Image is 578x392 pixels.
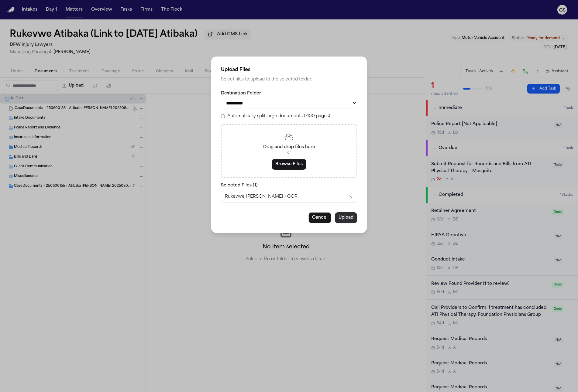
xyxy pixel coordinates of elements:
label: Automatically split large documents (>100 pages) [227,113,330,119]
p: Selected Files ( 1 ) [221,182,357,189]
button: Cancel [308,212,331,223]
label: Destination Folder [221,90,357,97]
button: Upload [335,212,357,223]
span: Rukevwe [PERSON_NAME] - CORRECTED.docx [225,194,301,200]
p: or [229,150,349,155]
h2: Upload Files [221,66,357,73]
button: Browse Files [272,159,306,170]
button: Remove Rukevwe Atibaka Demand - CORRECTED.docx [348,194,353,199]
p: Select files to upload to the selected folder. [221,76,357,83]
p: Drag and drop files here [229,144,349,150]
